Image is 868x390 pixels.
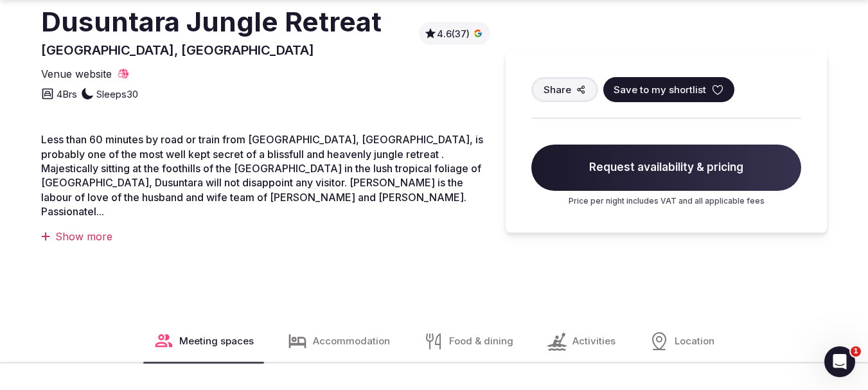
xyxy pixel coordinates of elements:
span: 4 Brs [57,87,77,101]
span: Sleeps 30 [96,87,138,101]
span: Activities [572,334,616,348]
span: Share [544,83,571,96]
span: Meeting spaces [179,334,254,348]
div: Show more [41,229,490,244]
span: Less than 60 minutes by road or train from [GEOGRAPHIC_DATA], [GEOGRAPHIC_DATA], is probably one ... [41,133,483,218]
span: Location [675,334,714,348]
span: 4.6 (37) [437,28,470,40]
span: Venue website [41,67,112,81]
span: Save to my shortlist [614,83,706,96]
span: 1 [851,346,861,357]
p: Price per night includes VAT and all applicable fees [531,196,801,207]
h2: Dusuntara Jungle Retreat [41,3,382,41]
span: Food & dining [449,334,513,348]
a: Venue website [41,67,130,81]
iframe: Intercom live chat [824,346,855,377]
button: 4.6(37) [424,27,485,40]
button: Share [531,77,598,102]
span: [GEOGRAPHIC_DATA], [GEOGRAPHIC_DATA] [41,42,314,58]
span: Request availability & pricing [531,145,801,191]
button: Save to my shortlist [603,77,734,102]
span: Accommodation [313,334,390,348]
